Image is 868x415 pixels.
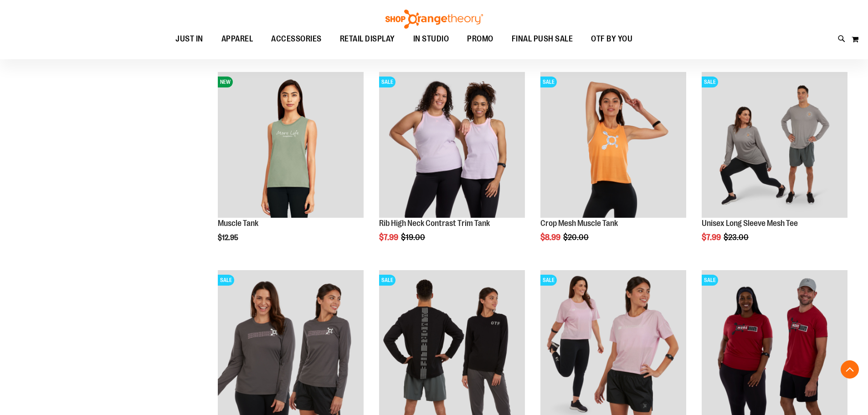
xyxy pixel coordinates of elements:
a: PROMO [458,29,503,50]
a: ACCESSORIES [262,29,331,50]
div: product [375,67,529,265]
span: $19.00 [401,233,426,242]
span: FINAL PUSH SALE [512,29,573,49]
span: APPAREL [221,29,253,49]
span: $23.00 [724,233,750,242]
span: SALE [540,77,557,87]
a: APPAREL [212,29,262,49]
img: Crop Mesh Muscle Tank primary image [540,72,686,218]
span: SALE [540,275,557,286]
span: JUST IN [175,29,203,49]
a: Muscle TankNEW [218,72,364,219]
span: $8.99 [540,233,562,242]
span: $20.00 [563,233,590,242]
a: RETAIL DISPLAY [331,29,404,50]
a: Crop Mesh Muscle Tank [540,219,618,228]
a: Unisex Long Sleeve Mesh Tee primary imageSALE [702,72,847,219]
span: $7.99 [702,233,722,242]
span: SALE [218,275,234,286]
span: $7.99 [379,233,400,242]
span: ACCESSORIES [271,29,322,49]
span: $12.95 [218,234,240,242]
a: Crop Mesh Muscle Tank primary imageSALE [540,72,686,219]
a: Muscle Tank [218,219,258,228]
div: product [697,67,852,265]
img: Rib Tank w/ Contrast Binding primary image [379,72,525,218]
div: product [536,67,691,265]
span: SALE [379,275,395,286]
span: SALE [702,77,718,87]
span: PROMO [467,29,493,49]
a: OTF BY YOU [582,29,642,50]
a: IN STUDIO [404,29,458,50]
span: OTF BY YOU [591,29,632,49]
div: product [213,67,368,265]
img: Unisex Long Sleeve Mesh Tee primary image [702,72,847,218]
img: Shop Orangetheory [384,10,484,29]
a: Rib Tank w/ Contrast Binding primary imageSALE [379,72,525,219]
img: Muscle Tank [218,72,364,218]
a: JUST IN [166,29,212,50]
a: Rib High Neck Contrast Trim Tank [379,219,490,228]
span: SALE [379,77,395,87]
button: Back To Top [841,360,859,379]
a: Unisex Long Sleeve Mesh Tee [702,219,798,228]
span: IN STUDIO [413,29,449,49]
a: FINAL PUSH SALE [503,29,582,50]
span: RETAIL DISPLAY [340,29,395,49]
span: NEW [218,77,233,87]
span: SALE [702,275,718,286]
